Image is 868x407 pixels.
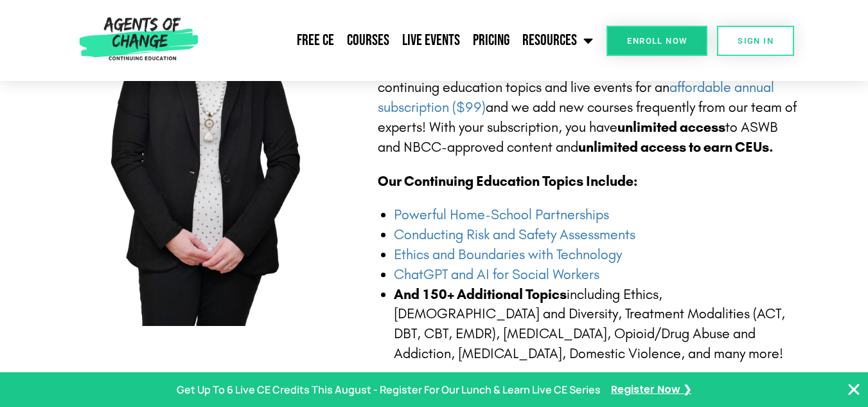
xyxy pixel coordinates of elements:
a: Enroll Now [607,26,707,56]
b: And 150+ Additional Topics [394,286,567,303]
b: unlimited access [617,119,725,136]
a: Pricing [466,24,516,57]
a: Courses [341,24,396,57]
a: Powerful Home-School Partnerships [394,206,609,223]
span: SIGN IN [738,37,774,45]
li: including Ethics, [DEMOGRAPHIC_DATA] and Diversity, Treatment Modalities (ACT, DBT, CBT, EMDR), [... [394,285,801,364]
a: Free CE [290,24,341,57]
a: ChatGPT and AI for Social Workers [394,266,599,283]
span: Enroll Now [627,37,687,45]
button: Close Banner [846,382,862,397]
a: SIGN IN [717,26,794,56]
b: Our Continuing Education Topics Include: [378,173,637,190]
nav: Menu [204,24,600,57]
b: unlimited access to earn CEUs. [578,139,774,156]
p: We offer a variety of Social Work and Mental Health Professional continuing education topics and ... [378,59,801,158]
a: Ethics and Boundaries with Technology [394,246,622,263]
p: Get Up To 6 Live CE Credits This August - Register For Our Lunch & Learn Live CE Series [177,381,601,399]
a: Resources [516,24,599,57]
a: Conducting Risk and Safety Assessments [394,226,635,243]
a: Register Now ❯ [611,381,691,399]
a: Live Events [396,24,466,57]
